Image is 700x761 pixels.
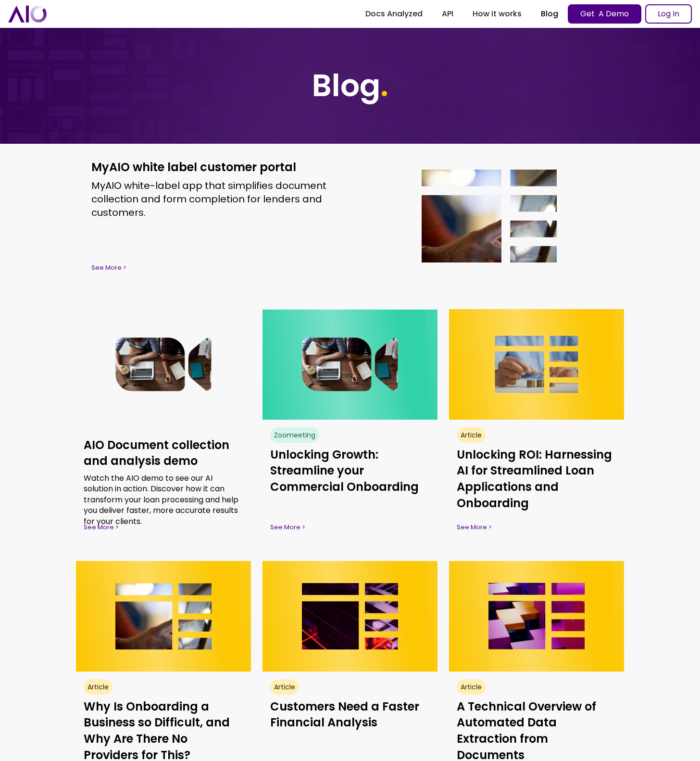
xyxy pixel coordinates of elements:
a: Log In [645,4,692,24]
div: Article [461,682,482,692]
div: See More > [84,523,243,532]
div: Article [461,430,482,440]
a: home [8,5,47,22]
a: Blog [531,5,568,23]
a: MyAIO white label customer portalMyAIO white-label app that simplifies document collection and fo... [76,144,624,288]
p: MyAIO white-label app that simplifies document collection and form completion for lenders and cus... [91,179,331,219]
a: AIO Document collection and analysis demoWatch the AIO demo to see our AI solution in action. Dis... [76,309,251,540]
a: API [432,5,463,23]
h3: Unlocking ROI: Harnessing AI for Streamlined Loan Applications and Onboarding [457,447,616,511]
span: . [380,64,388,107]
a: Get A Demo [568,4,641,24]
a: ArticleUnlocking ROI: Harnessing AI for Streamlined Loan Applications and OnboardingSee More > [449,309,624,540]
h3: Customers Need a Faster Financial Analysis [270,699,430,731]
p: Watch the AIO demo to see our AI solution in action. Discover how it can transform your loan proc... [84,473,243,527]
h3: AIO Document collection and analysis demo [84,437,243,469]
h3: Unlocking Growth: Streamline your Commercial Onboarding [270,447,430,495]
div: Article [274,682,295,692]
div: Article [87,682,109,692]
a: Docs Analyzed [356,5,432,23]
a: How it works [463,5,531,23]
a: ZoomeetingUnlocking Growth: Streamline your Commercial OnboardingSee More > [262,309,437,540]
div: See More > [270,523,430,532]
div: Zoomeeting [274,430,315,440]
div: See More > [457,523,616,532]
h3: MyAIO white label customer portal [91,159,331,175]
h1: Blog [312,67,388,104]
div: See More > [91,263,331,273]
